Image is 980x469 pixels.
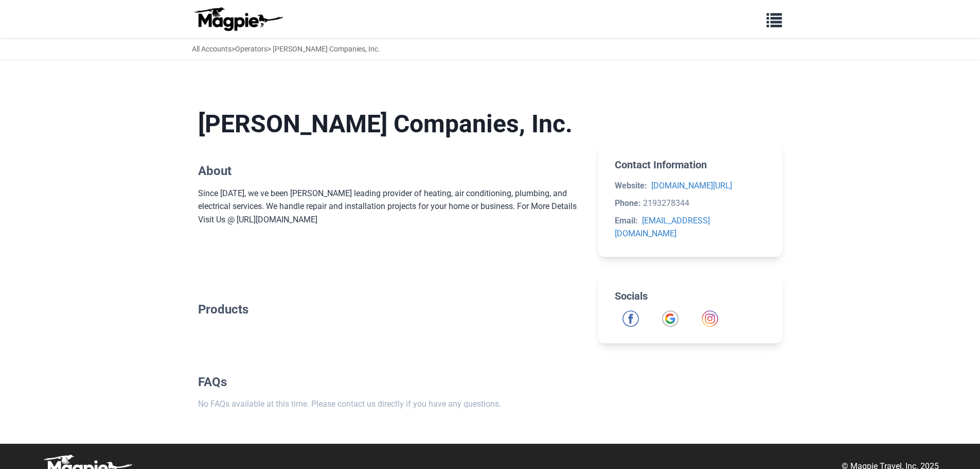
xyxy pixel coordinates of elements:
[192,43,380,55] div: > > [PERSON_NAME] Companies, Inc.
[192,45,231,53] a: All Accounts
[198,187,582,253] div: Since [DATE], we ve been [PERSON_NAME] leading provider of heating, air conditioning, plumbing, a...
[198,164,582,179] h2: About
[615,159,765,171] h2: Contact Information
[615,216,638,225] strong: Email:
[198,397,582,411] p: No FAQs available at this time. Please contact us directly if you have any questions.
[192,7,284,31] img: logo-ab69f6fb50320c5b225c76a69d11143b.png
[622,310,639,327] img: Facebook icon
[702,310,718,327] img: Instagram icon
[615,290,765,302] h2: Socials
[615,181,647,190] strong: Website:
[615,198,641,208] strong: Phone:
[198,375,582,390] h2: FAQs
[702,310,718,327] a: Instagram
[651,181,732,190] a: [DOMAIN_NAME][URL]
[615,216,710,239] a: [EMAIL_ADDRESS][DOMAIN_NAME]
[198,109,582,139] h1: [PERSON_NAME] Companies, Inc.
[235,45,268,53] a: Operators
[198,302,582,317] h2: Products
[662,310,679,327] img: Google icon
[615,197,765,210] li: 2193278344
[622,310,639,327] a: Facebook
[662,310,679,327] a: Google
